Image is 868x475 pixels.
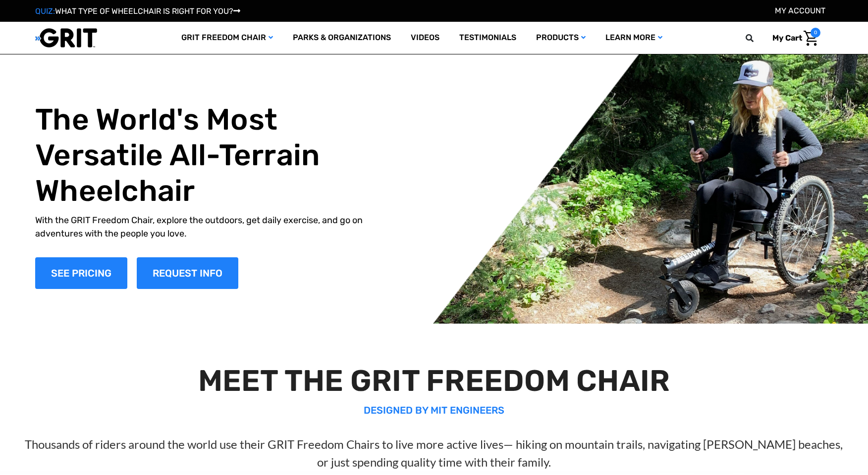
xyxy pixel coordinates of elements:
[596,22,672,54] a: Learn More
[137,257,238,289] a: Slide number 1, Request Information
[35,28,97,48] img: GRIT All-Terrain Wheelchair and Mobility Equipment
[35,6,240,16] a: QUIZ:WHAT TYPE OF WHEELCHAIR IS RIGHT FOR YOU?
[35,257,127,289] a: Shop Now
[171,22,283,54] a: GRIT Freedom Chair
[22,403,846,418] p: DESIGNED BY MIT ENGINEERS
[526,22,596,54] a: Products
[772,33,802,43] span: My Cart
[811,28,820,38] span: 0
[804,31,818,46] img: Cart
[35,102,385,209] h1: The World's Most Versatile All-Terrain Wheelchair
[35,6,55,16] span: QUIZ:
[449,22,526,54] a: Testimonials
[22,363,846,399] h2: MEET THE GRIT FREEDOM CHAIR
[35,214,385,240] p: With the GRIT Freedom Chair, explore the outdoors, get daily exercise, and go on adventures with ...
[765,28,820,48] a: Cart with 0 items
[401,22,449,54] a: Videos
[283,22,401,54] a: Parks & Organizations
[750,28,765,48] input: Search
[775,6,825,15] a: Account
[22,435,846,471] p: Thousands of riders around the world use their GRIT Freedom Chairs to live more active lives— hik...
